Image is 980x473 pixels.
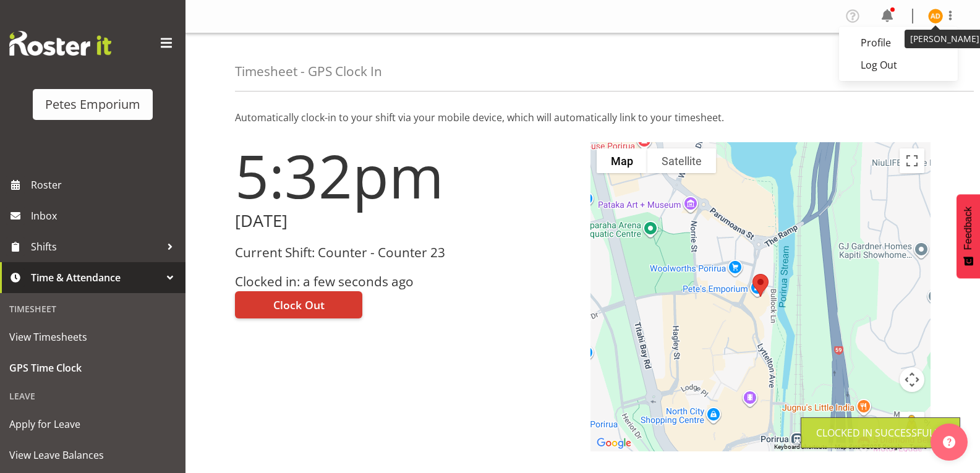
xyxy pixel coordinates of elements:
[235,291,362,318] button: Clock Out
[31,207,179,225] span: Inbox
[9,31,111,56] img: Rosterit website logo
[235,275,576,289] h3: Clocked in: a few seconds ago
[3,383,182,409] div: Leave
[45,95,140,114] div: Petes Emporium
[839,32,958,54] a: Profile
[839,54,958,76] a: Log Out
[928,9,943,23] img: amelia-denz7002.jpg
[943,436,955,448] img: help-xxl-2.png
[235,245,576,260] h3: Current Shift: Counter - Counter 23
[647,148,716,173] button: Show satellite imagery
[31,237,161,256] span: Shifts
[9,446,176,464] span: View Leave Balances
[774,443,827,451] button: Keyboard shortcuts
[3,296,182,322] div: Timesheet
[900,412,924,437] button: Drag Pegman onto the map to open Street View
[594,435,634,451] img: Google
[957,194,980,278] button: Feedback - Show survey
[9,328,176,346] span: View Timesheets
[963,207,974,250] span: Feedback
[3,352,182,383] a: GPS Time Clock
[235,142,576,209] h1: 5:32pm
[235,211,576,231] h2: [DATE]
[900,148,924,173] button: Toggle fullscreen view
[31,268,161,287] span: Time & Attendance
[816,425,945,440] div: Clocked in Successfully
[235,110,931,125] p: Automatically clock-in to your shift via your mobile device, which will automatically link to you...
[9,359,176,377] span: GPS Time Clock
[3,322,182,352] a: View Timesheets
[3,440,182,471] a: View Leave Balances
[31,176,179,194] span: Roster
[900,367,924,392] button: Map camera controls
[235,64,382,79] h4: Timesheet - GPS Clock In
[594,435,634,451] a: Open this area in Google Maps (opens a new window)
[273,297,325,313] span: Clock Out
[9,415,176,433] span: Apply for Leave
[597,148,647,173] button: Show street map
[3,409,182,440] a: Apply for Leave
